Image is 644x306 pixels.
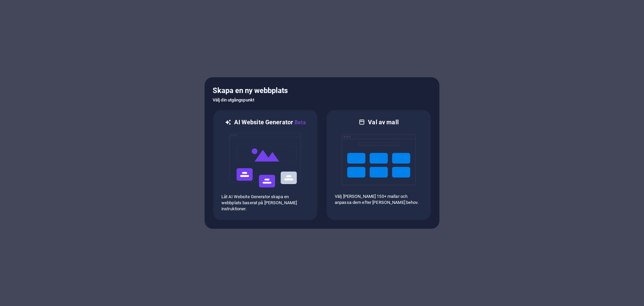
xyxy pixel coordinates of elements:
[368,118,399,126] h6: Val av mall
[213,96,431,104] h6: Välj din utgångspunkt
[213,110,318,221] div: AI Website GeneratorBetaaiLåt AI Website Generator skapa en webbplats baserat på [PERSON_NAME] in...
[335,193,423,206] p: Välj [PERSON_NAME] 150+ mallar och anpassa dem efter [PERSON_NAME] behov.
[213,85,431,96] h5: Skapa en ny webbplats
[293,119,306,126] span: Beta
[326,110,431,221] div: Val av mallVälj [PERSON_NAME] 150+ mallar och anpassa dem efter [PERSON_NAME] behov.
[234,118,306,127] h6: AI Website Generator
[228,127,302,194] img: ai
[221,194,309,212] p: Låt AI Website Generator skapa en webbplats baserat på [PERSON_NAME] instruktioner.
